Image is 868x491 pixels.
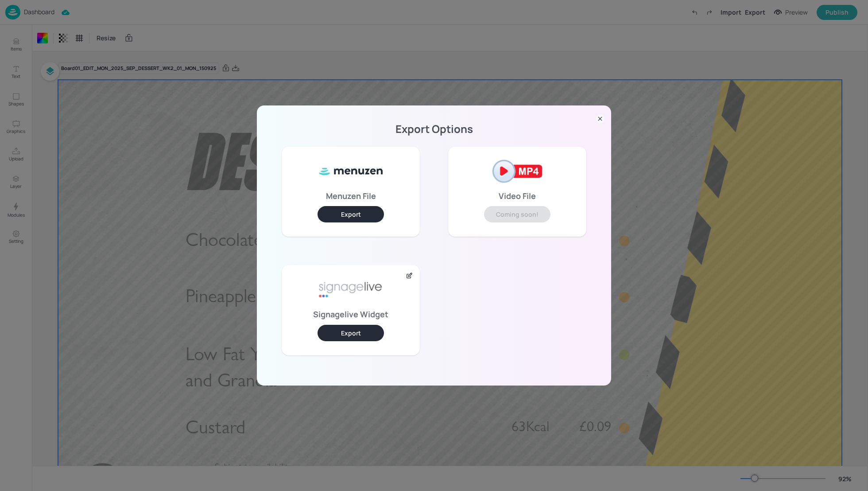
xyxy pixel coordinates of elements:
img: signage-live-aafa7296.png [318,272,384,308]
p: Menuzen File [326,193,376,199]
img: ml8WC8f0XxQ8HKVnnVUe7f5Gv1vbApsJzyFa2MjOoB8SUy3kBkfteYo5TIAmtfcjWXsj8oHYkuYqrJRUn+qckOrNdzmSzIzkA... [318,154,384,189]
button: Export [318,206,384,222]
p: Signagelive Widget [313,311,388,317]
button: Export [318,325,384,341]
img: mp4-2af2121e.png [484,154,550,189]
p: Video File [499,193,536,199]
p: Export Options [267,126,601,132]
